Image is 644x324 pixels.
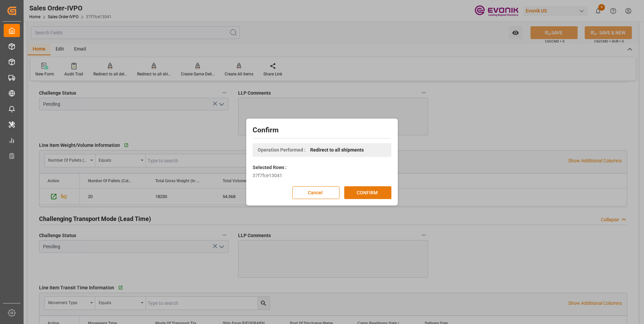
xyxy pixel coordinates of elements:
button: CONFIRM [344,186,391,199]
span: Redirect to all shipments [310,147,364,154]
button: Cancel [292,186,340,199]
span: Operation Performed : [258,147,305,154]
h2: Confirm [253,125,391,136]
div: 37f7fce13041 [253,172,391,179]
label: Selected Rows : [253,164,287,171]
